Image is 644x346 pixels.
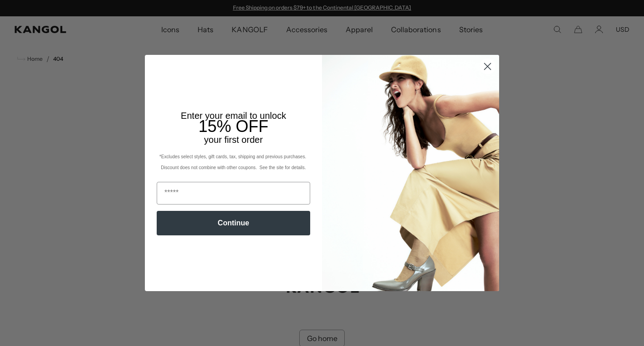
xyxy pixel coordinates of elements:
span: Enter your email to unlock [181,111,286,121]
span: 15% OFF [198,117,268,136]
button: Continue [157,211,310,235]
img: 93be19ad-e773-4382-80b9-c9d740c9197f.jpeg [322,55,499,291]
span: *Excludes select styles, gift cards, tax, shipping and previous purchases. Discount does not comb... [159,154,307,170]
input: Email [157,182,310,205]
span: your first order [204,135,263,145]
button: Close dialog [480,58,495,74]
